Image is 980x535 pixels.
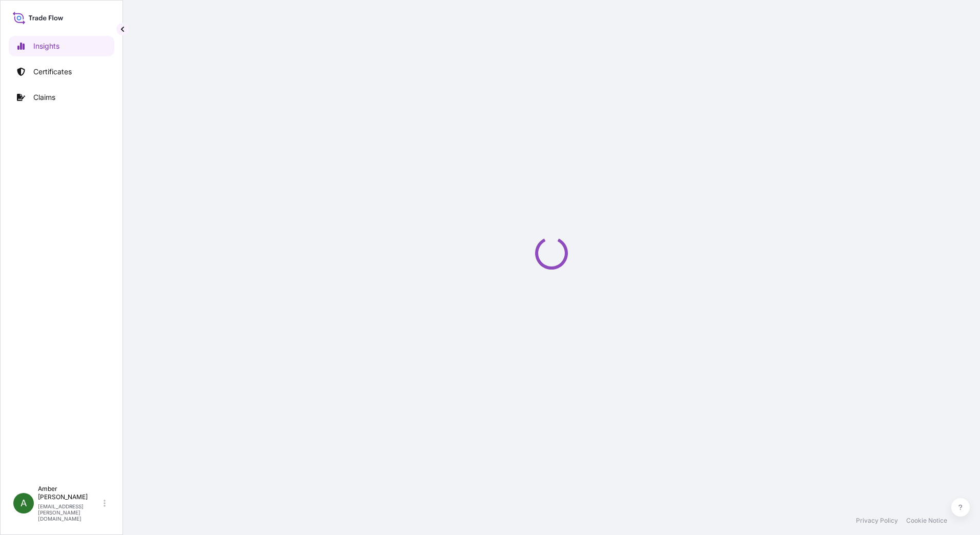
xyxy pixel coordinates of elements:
a: Insights [9,36,114,56]
span: A [21,498,27,508]
p: [EMAIL_ADDRESS][PERSON_NAME][DOMAIN_NAME] [38,503,101,522]
p: Claims [33,92,55,102]
a: Certificates [9,61,114,82]
a: Privacy Policy [856,517,898,525]
a: Claims [9,87,114,108]
p: Amber [PERSON_NAME] [38,485,101,501]
p: Certificates [33,67,72,77]
a: Cookie Notice [906,517,947,525]
p: Insights [33,41,59,51]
